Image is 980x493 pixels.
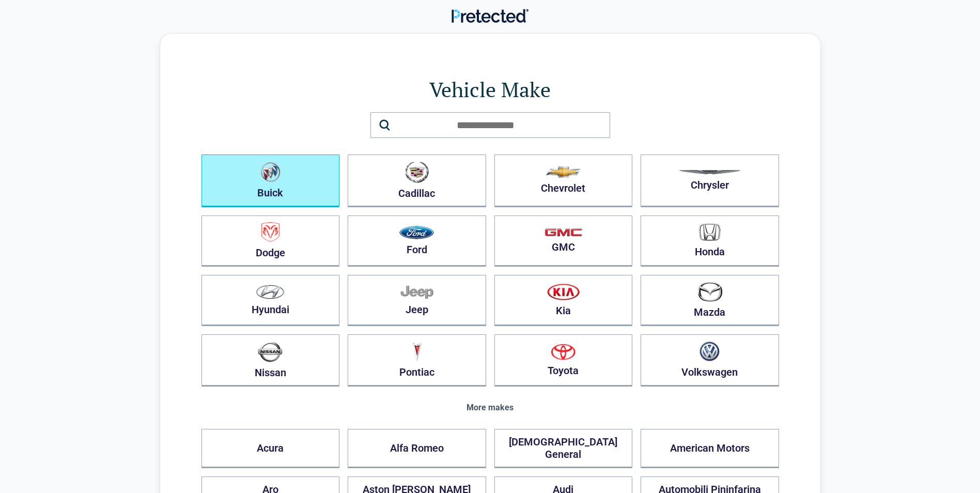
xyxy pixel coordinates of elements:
button: Acura [201,429,340,468]
button: Nissan [201,334,340,387]
button: Kia [494,275,633,326]
button: Chrysler [641,155,779,207]
button: Buick [201,155,340,207]
button: Honda [641,215,779,267]
h1: Vehicle Make [201,75,779,104]
button: Volkswagen [641,334,779,387]
button: American Motors [641,429,779,468]
button: GMC [494,215,633,267]
button: Hyundai [201,275,340,326]
button: Toyota [494,334,633,387]
button: [DEMOGRAPHIC_DATA] General [494,429,633,468]
button: Dodge [201,215,340,267]
button: Mazda [641,275,779,326]
button: Cadillac [348,155,486,207]
button: Pontiac [348,334,486,387]
button: Chevrolet [494,155,633,207]
button: Jeep [348,275,486,326]
div: More makes [201,403,779,412]
button: Ford [348,215,486,267]
button: Alfa Romeo [348,429,486,468]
